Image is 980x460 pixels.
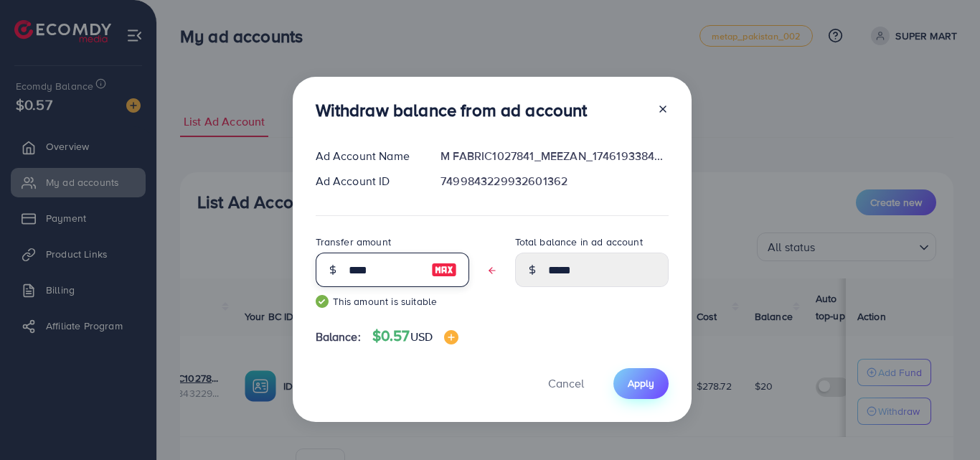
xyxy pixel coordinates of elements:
iframe: Chat [919,395,969,449]
div: M FABRIC1027841_MEEZAN_1746193384004 [429,148,679,164]
span: USD [410,329,433,344]
label: Transfer amount [316,235,391,249]
span: Apply [628,376,654,390]
label: Total balance in ad account [515,235,643,249]
div: Ad Account Name [304,148,430,164]
img: image [444,330,458,344]
button: Cancel [530,368,602,399]
img: image [431,261,457,278]
h3: Withdraw balance from ad account [316,100,588,121]
span: Balance: [316,329,361,345]
span: Cancel [548,375,584,391]
img: guide [316,295,329,308]
small: This amount is suitable [316,294,469,309]
div: 7499843229932601362 [429,173,679,189]
h4: $0.57 [372,327,458,345]
button: Apply [613,368,669,399]
div: Ad Account ID [304,173,430,189]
